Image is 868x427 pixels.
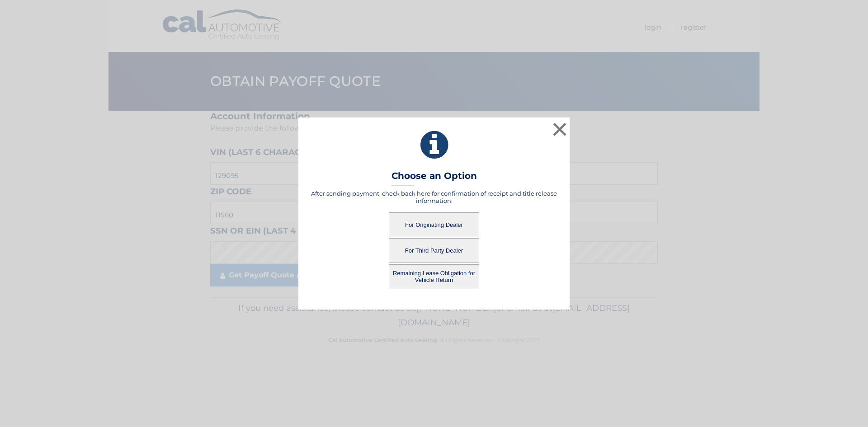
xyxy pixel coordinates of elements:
[389,212,479,237] button: For Originating Dealer
[389,238,479,263] button: For Third Party Dealer
[551,120,569,138] button: ×
[310,190,558,204] h5: After sending payment, check back here for confirmation of receipt and title release information.
[389,264,479,289] button: Remaining Lease Obligation for Vehicle Return
[392,170,477,186] h3: Choose an Option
